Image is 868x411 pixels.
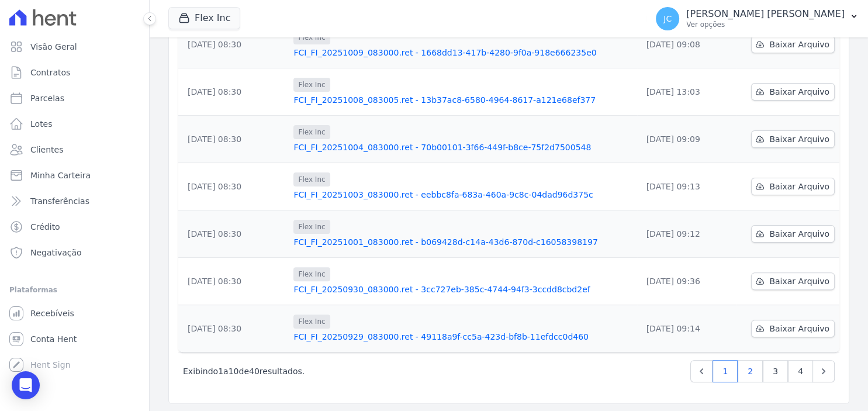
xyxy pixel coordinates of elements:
a: Crédito [5,215,144,239]
span: Conta Hent [30,333,77,345]
a: FCI_FI_20251009_083000.ret - 1668dd13-417b-4280-9f0a-918e666235e0 [293,47,632,58]
a: 2 [738,360,763,382]
a: Baixar Arquivo [751,320,835,337]
span: Flex Inc [293,267,330,281]
span: Baixar Arquivo [769,86,829,98]
a: FCI_FI_20251004_083000.ret - 70b00101-3f66-449f-b8ce-75f2d7500548 [293,141,632,153]
span: Flex Inc [293,172,330,186]
a: Recebíveis [5,302,144,325]
td: [DATE] 09:14 [637,305,736,353]
td: [DATE] 08:30 [178,163,289,210]
span: Baixar Arquivo [769,323,829,334]
td: [DATE] 09:08 [637,21,736,68]
a: FCI_FI_20251003_083000.ret - eebbc8fa-683a-460a-9c8c-04dad96d375c [293,189,632,201]
a: 1 [713,360,738,382]
a: 3 [763,360,788,382]
a: Baixar Arquivo [751,178,835,195]
span: Crédito [30,221,60,233]
a: Next [812,360,835,382]
span: Flex Inc [293,125,330,139]
span: Baixar Arquivo [769,133,829,145]
span: Baixar Arquivo [769,39,829,50]
span: Transferências [30,195,89,207]
td: [DATE] 13:03 [637,68,736,116]
span: Parcelas [30,92,64,104]
span: Lotes [30,118,53,130]
span: Baixar Arquivo [769,181,829,192]
a: Minha Carteira [5,164,144,187]
a: FCI_FI_20250929_083000.ret - 49118a9f-cc5a-423d-bf8b-11efdcc0d460 [293,331,632,343]
td: [DATE] 09:13 [637,163,736,210]
a: Baixar Arquivo [751,272,835,290]
td: [DATE] 08:30 [178,116,289,163]
span: Negativação [30,247,82,258]
a: Conta Hent [5,327,144,351]
td: [DATE] 08:30 [178,68,289,116]
a: Contratos [5,61,144,84]
p: [PERSON_NAME] [PERSON_NAME] [686,8,845,20]
button: JC [PERSON_NAME] [PERSON_NAME] Ver opções [646,2,868,35]
span: Contratos [30,67,70,78]
td: [DATE] 09:12 [637,210,736,258]
a: Parcelas [5,87,144,110]
a: Previous [690,360,713,382]
span: Baixar Arquivo [769,228,829,240]
a: Clientes [5,138,144,161]
span: Flex Inc [293,220,330,234]
td: [DATE] 08:30 [178,210,289,258]
a: Transferências [5,189,144,213]
span: Flex Inc [293,78,330,92]
div: Open Intercom Messenger [12,371,40,399]
td: [DATE] 08:30 [178,305,289,353]
a: Lotes [5,112,144,136]
td: [DATE] 08:30 [178,258,289,305]
td: [DATE] 08:30 [178,21,289,68]
a: Baixar Arquivo [751,36,835,53]
a: Baixar Arquivo [751,225,835,243]
span: Clientes [30,144,63,156]
div: Plataformas [9,283,140,297]
span: 10 [229,367,239,376]
a: 4 [788,360,813,382]
a: Negativação [5,241,144,264]
span: 40 [249,367,260,376]
span: Recebíveis [30,308,74,319]
a: FCI_FI_20250930_083000.ret - 3cc727eb-385c-4744-94f3-3ccdd8cbd2ef [293,284,632,295]
p: Exibindo a de resultados. [183,365,305,377]
td: [DATE] 09:09 [637,116,736,163]
span: Minha Carteira [30,170,91,181]
a: Visão Geral [5,35,144,58]
td: [DATE] 09:36 [637,258,736,305]
a: FCI_FI_20251001_083000.ret - b069428d-c14a-43d6-870d-c16058398197 [293,236,632,248]
span: 1 [218,367,223,376]
span: JC [663,15,672,23]
a: Baixar Arquivo [751,83,835,101]
span: Visão Geral [30,41,77,53]
a: FCI_FI_20251008_083005.ret - 13b37ac8-6580-4964-8617-a121e68ef377 [293,94,632,106]
span: Flex Inc [293,315,330,329]
a: Baixar Arquivo [751,130,835,148]
span: Baixar Arquivo [769,275,829,287]
p: Ver opções [686,20,845,29]
button: Flex Inc [168,7,240,29]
